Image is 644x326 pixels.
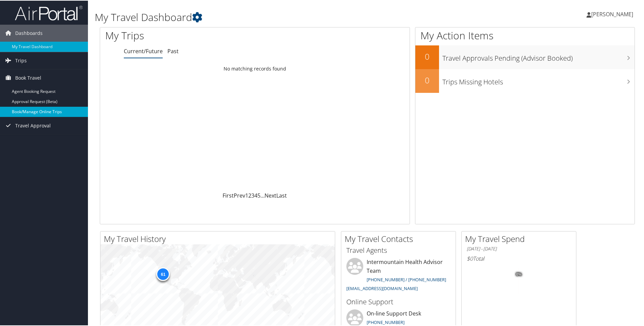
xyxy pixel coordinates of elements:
a: 3 [251,191,254,199]
span: Travel Approval [15,117,51,134]
h2: My Travel Spend [465,232,576,244]
span: Book Travel [15,69,41,86]
a: First [223,191,234,199]
h1: My Travel Dashboard [95,9,458,24]
a: 0Travel Approvals Pending (Advisor Booked) [415,45,635,68]
h1: My Trips [105,28,276,42]
a: [PHONE_NUMBER] [367,319,405,325]
a: Prev [234,191,245,199]
span: Dashboards [15,24,43,41]
span: $0 [467,254,473,262]
h6: [DATE] - [DATE] [467,245,571,251]
a: 5 [257,191,260,199]
span: Trips [15,52,27,68]
h2: My Travel Contacts [345,232,456,244]
li: Intermountain Health Advisor Team [343,257,454,293]
a: [PHONE_NUMBER] / [PHONE_NUMBER] [367,276,446,282]
h2: 0 [415,74,439,85]
h1: My Action Items [415,28,635,42]
h3: Travel Approvals Pending (Advisor Booked) [442,49,635,62]
a: Last [276,191,287,199]
h2: My Travel History [104,232,335,244]
a: 0Trips Missing Hotels [415,68,635,92]
a: Past [167,47,179,54]
a: [EMAIL_ADDRESS][DOMAIN_NAME] [346,285,418,291]
a: 2 [248,191,251,199]
img: airportal-logo.png [15,4,83,20]
a: 1 [245,191,248,199]
h3: Online Support [346,297,451,306]
h3: Travel Agents [346,245,451,254]
div: 61 [156,267,170,280]
a: [PERSON_NAME] [586,3,640,24]
a: 4 [254,191,257,199]
td: No matching records found [100,62,410,74]
a: Current/Future [124,47,163,54]
span: … [260,191,264,199]
h3: Trips Missing Hotels [442,73,635,86]
tspan: 0% [516,272,522,276]
h6: Total [467,254,571,262]
h2: 0 [415,50,439,62]
span: [PERSON_NAME] [591,10,633,17]
a: Next [264,191,276,199]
